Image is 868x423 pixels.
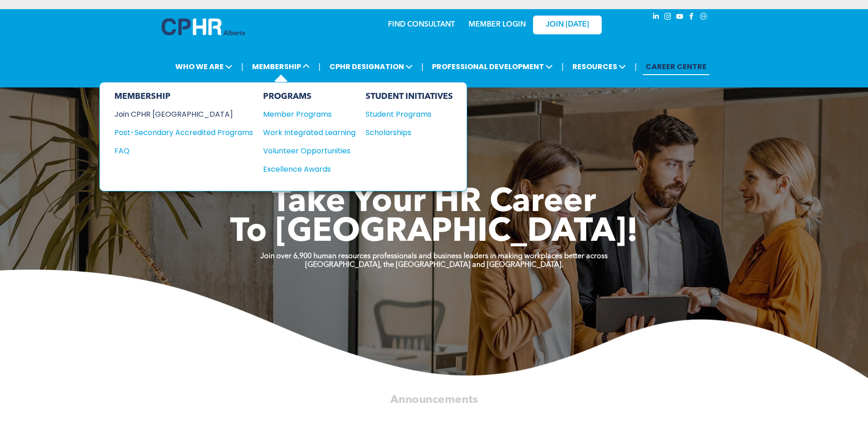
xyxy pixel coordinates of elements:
strong: [GEOGRAPHIC_DATA], the [GEOGRAPHIC_DATA] and [GEOGRAPHIC_DATA]. [305,261,563,269]
a: Student Programs [366,108,453,120]
span: To [GEOGRAPHIC_DATA]! [230,216,638,249]
a: JOIN [DATE] [533,16,602,34]
li: | [318,57,321,76]
div: FAQ [114,145,239,157]
div: Work Integrated Learning [263,127,346,138]
a: Join CPHR [GEOGRAPHIC_DATA] [114,108,253,120]
a: FIND CONSULTANT [388,21,455,28]
span: Announcements [390,394,478,405]
span: Take Your HR Career [272,186,596,219]
div: Member Programs [263,108,346,120]
a: Social network [699,11,709,24]
span: RESOURCES [570,58,629,75]
span: CPHR DESIGNATION [327,58,415,75]
li: | [635,57,637,76]
li: | [241,57,243,76]
span: MEMBERSHIP [249,58,313,75]
a: Member Programs [263,108,356,120]
a: CAREER CENTRE [643,58,709,75]
div: MEMBERSHIP [114,92,253,102]
div: Excellence Awards [263,163,346,175]
a: FAQ [114,145,253,157]
img: A blue and white logo for cp alberta [162,18,245,35]
a: Volunteer Opportunities [263,145,356,157]
a: instagram [663,11,673,24]
a: Post-Secondary Accredited Programs [114,127,253,138]
div: Scholarships [366,127,444,138]
div: PROGRAMS [263,92,356,102]
div: Student Programs [366,108,444,120]
span: WHO WE ARE [173,58,235,75]
li: | [421,57,424,76]
a: MEMBER LOGIN [469,21,526,28]
div: STUDENT INITIATIVES [366,92,453,102]
div: Join CPHR [GEOGRAPHIC_DATA] [114,108,239,120]
a: facebook [687,11,697,24]
div: Volunteer Opportunities [263,145,346,157]
li: | [561,57,564,76]
a: youtube [675,11,685,24]
a: Scholarships [366,127,453,138]
span: PROFESSIONAL DEVELOPMENT [429,58,555,75]
a: linkedin [651,11,661,24]
strong: Join over 6,900 human resources professionals and business leaders in making workplaces better ac... [260,253,608,260]
a: Excellence Awards [263,163,356,175]
span: JOIN [DATE] [546,21,589,29]
a: Work Integrated Learning [263,127,356,138]
div: Post-Secondary Accredited Programs [114,127,239,138]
